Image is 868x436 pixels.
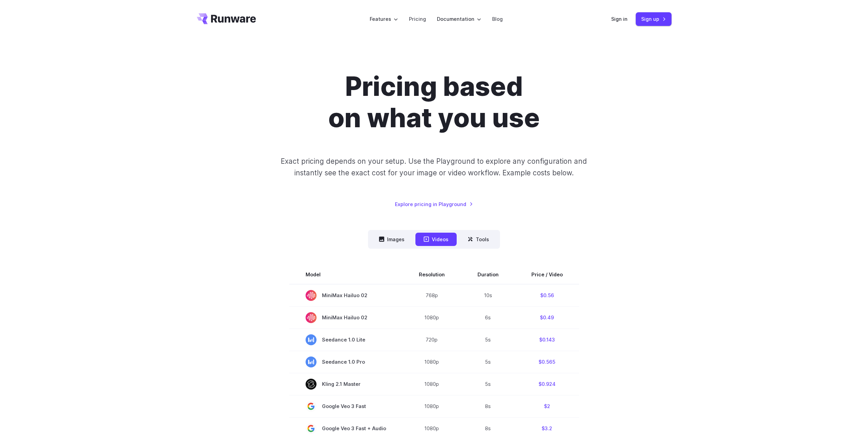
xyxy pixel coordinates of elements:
a: Sign up [636,12,672,26]
td: 5s [461,351,515,373]
td: 1080p [402,351,461,373]
span: Google Veo 3 Fast [306,401,386,412]
span: MiniMax Hailuo 02 [306,312,386,323]
td: 720p [402,329,461,351]
span: Seedance 1.0 Pro [306,357,386,367]
th: Price / Video [515,265,579,284]
a: Blog [492,15,503,23]
span: Kling 2.1 Master [306,379,386,390]
td: $2 [515,395,579,417]
span: MiniMax Hailuo 02 [306,290,386,301]
button: Videos [415,233,457,246]
span: Google Veo 3 Fast + Audio [306,423,386,434]
td: 1080p [402,395,461,417]
td: $0.56 [515,284,579,307]
p: Exact pricing depends on your setup. Use the Playground to explore any configuration and instantl... [268,156,600,178]
td: 6s [461,306,515,329]
a: Go to / [197,13,256,24]
td: 1080p [402,306,461,329]
th: Duration [461,265,515,284]
span: Seedance 1.0 Lite [306,334,386,345]
td: 5s [461,373,515,395]
h1: Pricing based on what you use [244,71,624,134]
td: $0.143 [515,329,579,351]
label: Features [370,15,398,23]
th: Model [289,265,402,284]
td: 8s [461,395,515,417]
td: 10s [461,284,515,307]
td: $0.49 [515,306,579,329]
td: $0.924 [515,373,579,395]
button: Tools [459,233,497,246]
td: 768p [402,284,461,307]
td: $0.565 [515,351,579,373]
td: 1080p [402,373,461,395]
label: Documentation [437,15,481,23]
th: Resolution [402,265,461,284]
button: Images [371,233,413,246]
a: Explore pricing in Playground [395,200,473,208]
a: Pricing [409,15,426,23]
a: Sign in [611,15,628,23]
td: 5s [461,329,515,351]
